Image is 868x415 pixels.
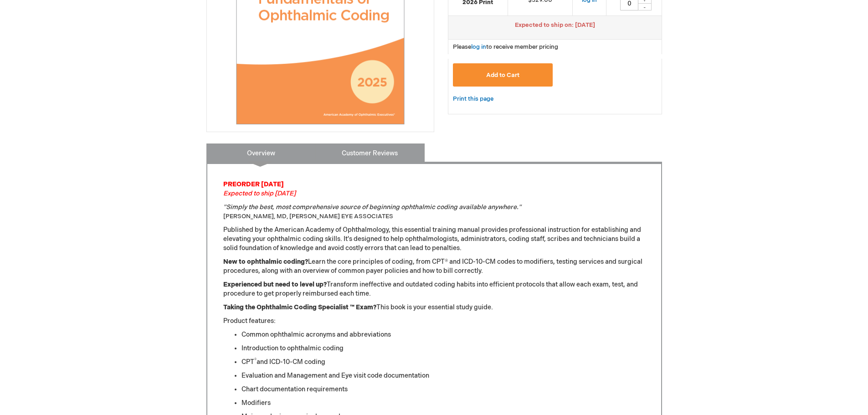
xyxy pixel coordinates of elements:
p: Published by the American Academy of Ophthalmology, this essential training manual provides profe... [223,225,645,253]
strong: PREORDER [DATE] [223,180,284,188]
p: Learn the core principles of coding, from CPT® and ICD-10-CM codes to modifiers, testing services... [223,257,645,276]
p: This book is your essential study guide. [223,303,645,312]
a: Print this page [453,93,493,105]
li: Evaluation and Management and Eye visit code documentation [241,371,645,380]
li: Introduction to ophthalmic coding [241,344,645,353]
a: log in [471,43,486,51]
li: Chart documentation requirements [241,385,645,394]
span: Please to receive member pricing [453,43,558,51]
span: Add to Cart [486,72,519,79]
button: Add to Cart [453,63,553,87]
li: Modifiers [241,399,645,408]
p: Product features: [223,317,645,326]
li: CPT and ICD-10-CM coding [241,358,645,367]
strong: New to ophthalmic coding? [223,258,308,266]
font: [PERSON_NAME], MD, [PERSON_NAME] EYE ASSOCIATES [223,213,393,220]
li: Common ophthalmic acronyms and abbreviations [241,330,645,339]
span: Expected to ship on: [DATE] [515,21,595,29]
a: Customer Reviews [315,143,425,162]
em: "Simply the best, most comprehensive source of beginning ophthalmic coding available anywhere." [223,203,521,211]
a: Overview [206,143,316,162]
strong: Experienced but need to level up? [223,281,327,288]
div: - [638,3,652,10]
sup: ® [254,358,257,363]
p: Transform ineffective and outdated coding habits into efficient protocols that allow each exam, t... [223,280,645,298]
strong: Taking the Ophthalmic Coding Specialist ™ Exam? [223,303,376,311]
em: Expected to ship [DATE] [223,190,296,197]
